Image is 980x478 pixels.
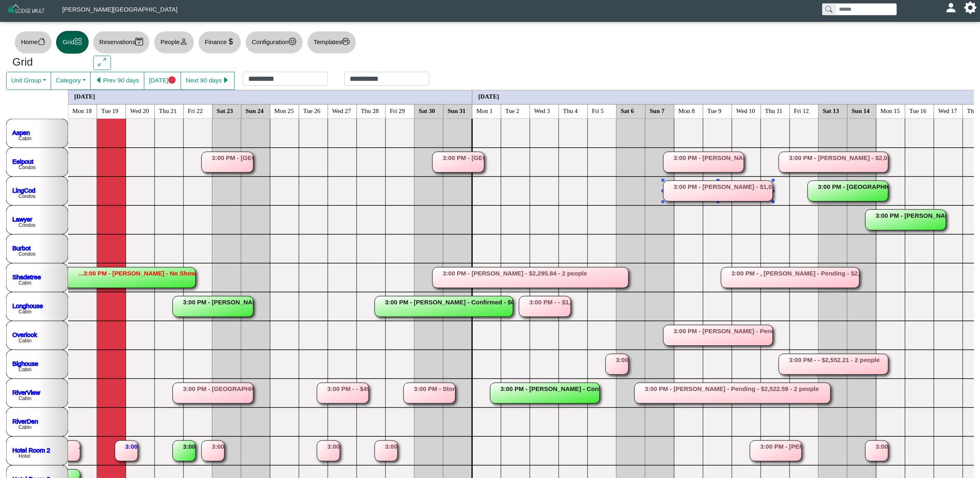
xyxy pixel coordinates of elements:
[168,76,176,84] svg: circle fill
[19,222,35,228] text: Condos
[154,31,194,54] button: Peopleperson
[881,107,900,114] text: Mon 15
[19,193,35,199] text: Condos
[246,107,264,114] text: Sun 24
[361,107,379,114] text: Thu 28
[93,31,150,54] button: Reservationscalendar2 check
[505,107,519,114] text: Tue 2
[19,165,35,170] text: Condos
[478,93,499,99] text: [DATE]
[419,107,435,114] text: Sat 30
[563,107,578,114] text: Thu 4
[95,76,103,84] svg: caret left fill
[344,72,429,86] input: Check out
[93,56,111,71] button: arrows angle expand
[390,107,405,114] text: Fri 29
[534,107,550,114] text: Wed 3
[74,38,82,45] svg: grid
[707,107,721,114] text: Tue 9
[51,72,91,90] button: Category
[823,107,839,114] text: Sat 13
[74,93,95,99] text: [DATE]
[19,309,31,315] text: Cabin
[12,273,41,280] a: Shadetree
[650,107,665,114] text: Sun 7
[794,107,809,114] text: Fri 12
[477,107,493,114] text: Mon 1
[19,136,31,141] text: Cabin
[245,31,303,54] button: Configurationgear
[303,107,321,114] text: Tue 26
[90,72,144,90] button: caret left fillPrev 90 days
[12,360,38,367] a: Bighouse
[12,215,32,222] a: Lawyer
[12,331,38,338] a: Overlook
[852,107,870,114] text: Sun 14
[448,107,466,114] text: Sun 31
[12,56,81,69] h3: Grid
[14,31,52,54] button: Homehouse
[73,107,92,114] text: Mon 18
[188,107,203,114] text: Fri 22
[222,76,230,84] svg: caret right fill
[825,6,832,12] svg: search
[56,31,89,54] button: Gridgrid
[621,107,635,114] text: Sat 6
[19,280,31,286] text: Cabin
[12,389,40,396] a: RiverView
[159,107,177,114] text: Thu 21
[181,72,235,90] button: Next 90 dayscaret right fill
[765,107,783,114] text: Thu 11
[12,158,34,165] a: Eelpout
[307,31,356,54] button: Templatesprinter
[12,186,35,193] a: LingCod
[12,129,30,136] a: Aspen
[6,72,51,90] button: Unit Group
[592,107,604,114] text: Fri 5
[909,107,927,114] text: Tue 16
[7,3,46,18] img: Z
[289,38,296,45] svg: gear
[12,302,43,309] a: Longhouse
[736,107,755,114] text: Wed 10
[679,107,695,114] text: Mon 8
[332,107,351,114] text: Wed 27
[948,5,954,11] svg: person fill
[19,424,31,430] text: Cabin
[12,417,38,424] a: RiverDen
[19,367,31,372] text: Cabin
[19,251,35,257] text: Condos
[19,453,30,459] text: Hotel
[19,396,31,401] text: Cabin
[967,5,973,11] svg: gear fill
[227,38,235,45] svg: currency dollar
[275,107,294,114] text: Mon 25
[342,38,350,45] svg: printer
[130,107,149,114] text: Wed 20
[243,72,328,86] input: Check in
[98,58,106,66] svg: arrows angle expand
[217,107,233,114] text: Sat 23
[12,244,31,251] a: Burbot
[38,38,45,45] svg: house
[198,31,241,54] button: Financecurrency dollar
[144,72,181,90] button: [DATE]circle fill
[101,107,119,114] text: Tue 19
[938,107,957,114] text: Wed 17
[135,38,143,45] svg: calendar2 check
[180,38,188,45] svg: person
[12,446,50,453] a: Hotel Room 2
[19,338,31,344] text: Cabin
